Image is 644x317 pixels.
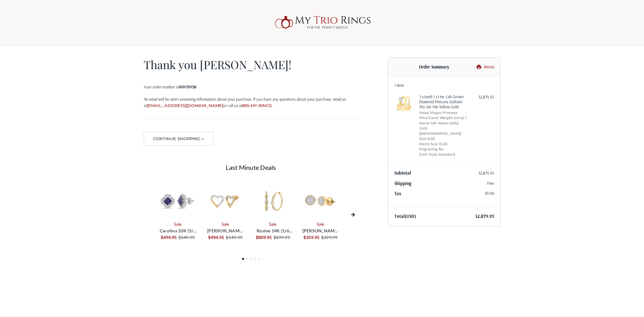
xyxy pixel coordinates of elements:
[419,115,468,121] li: Total Carat Weight (cttw) 1
[271,12,373,33] img: My Trio Rings
[144,97,346,108] span: An email will be sent containing information about your purchase. If you have any questions about...
[419,94,468,110] h4: 1 x Jandi 1 ct tw. Lab Grown Diamond Princess Solitaire Trio Set 14K Yellow Gold
[474,64,494,70] a: Print
[419,152,468,157] li: Font Style Standard
[394,64,474,70] h3: Order Summary
[242,103,272,108] a: 855-MY-RINGS
[144,132,214,146] button: Continue Shopping »
[419,110,468,116] li: Head Shape Princess
[419,131,468,141] li: [DEMOGRAPHIC_DATA]' Size 6.50
[419,121,468,131] li: Metal 14K Yellow Solid Gold
[479,170,494,176] span: $2,879.95
[394,213,416,219] span: Total (USD)
[485,191,494,196] span: $0.00
[475,213,494,219] span: $2,879.95
[144,57,359,72] h1: Thank you [PERSON_NAME]!
[394,180,411,186] span: Shipping
[144,84,196,89] span: Your order number is
[419,147,468,152] li: Engraving No
[147,103,223,108] a: [EMAIL_ADDRESS][DOMAIN_NAME]
[394,170,411,176] span: Subtotal
[469,94,494,100] div: $2,879.95
[178,84,196,89] strong: 100159158
[419,141,468,147] li: Men's Size 13.00
[487,181,494,186] span: Free
[394,190,401,196] span: Tax
[394,83,494,88] h3: 1 Item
